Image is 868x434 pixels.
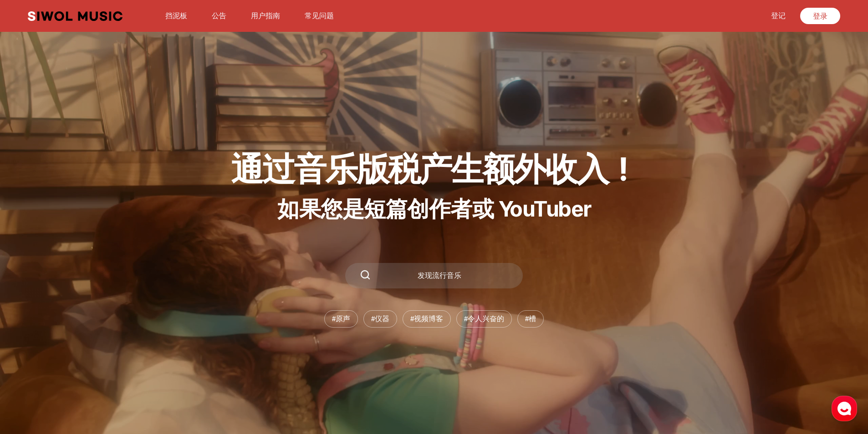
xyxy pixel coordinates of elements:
[231,149,638,188] h1: 通过音乐版税产生额外收入！
[299,5,339,27] button: 常见问题
[245,6,286,25] a: 用户指南
[800,8,840,24] a: 登录
[414,314,443,323] font: 视频博客
[456,310,512,328] li: #
[206,6,232,25] a: 公告
[363,310,397,328] li: #
[529,314,536,323] font: 槽
[403,310,451,328] li: #
[766,6,791,25] a: 登记
[517,310,544,328] li: #
[371,272,508,279] div: 发现流行音乐
[375,314,389,323] font: 仪器
[160,6,193,25] a: 挡泥板
[468,314,504,323] font: 令人兴奋的
[324,310,358,328] li: #
[231,196,638,222] p: 如果您是短篇创作者或 YouTuber
[336,314,350,323] font: 原声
